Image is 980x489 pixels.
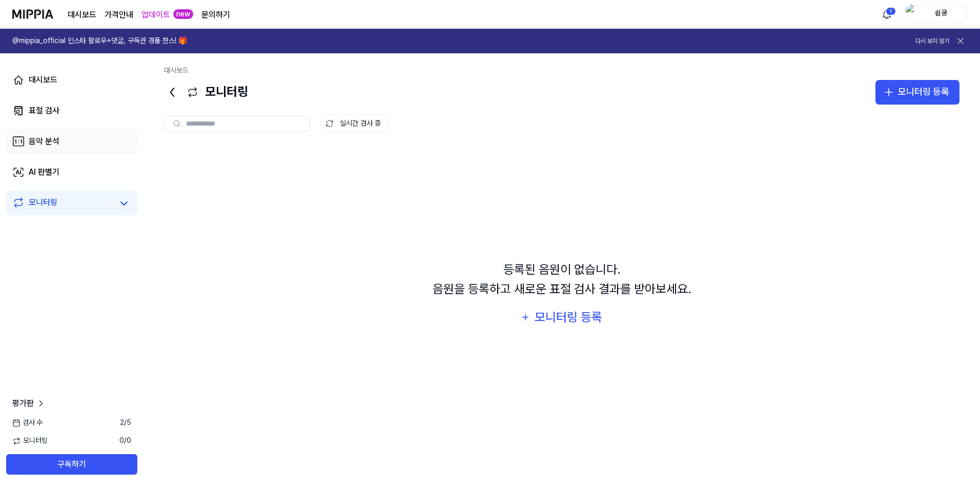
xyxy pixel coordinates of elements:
a: 대시보드 [68,9,96,21]
button: 모니터링 등록 [875,80,959,105]
div: 쉼쿵 [921,8,961,19]
a: 대시보드 [164,66,189,74]
div: 모니터링 등록 [534,308,603,327]
button: 실시간 검사 중 [320,115,390,132]
div: new [173,9,193,19]
a: 대시보드 [6,68,137,92]
a: 문의하기 [201,9,230,21]
button: 구독하기 [6,454,137,475]
div: AI 판별기 [29,166,59,178]
a: 업데이트 [141,9,170,21]
div: 모니터링 [29,196,57,211]
div: 음악 분석 [29,135,59,148]
a: 평가판 [12,397,46,410]
a: 가격안내 [105,9,133,21]
div: 등록된 음원이 없습니다. 음원을 등록하고 새로운 표절 검사 결과를 받아보세요. [433,260,691,299]
a: 음악 분석 [6,129,137,154]
a: 표절 검사 [6,98,137,123]
button: 알림1 [879,6,895,23]
div: 대시보드 [29,74,57,86]
span: 검사 수 [12,418,43,428]
button: 모니터링 등록 [520,308,603,327]
span: 0 / 0 [119,436,131,446]
div: 1 [886,7,896,15]
div: 표절 검사 [29,105,59,117]
a: AI 판별기 [6,160,137,185]
button: 다시 보지 않기 [915,37,949,46]
div: 모니터링 [164,80,248,105]
a: 모니터링 [12,196,113,211]
h1: @mippia_official 인스타 팔로우+댓글, 구독권 경품 찬스! 🎁 [12,36,187,46]
span: 2 / 5 [120,418,131,428]
span: 모니터링 [12,436,48,446]
img: profile [906,4,918,25]
img: 알림 [881,8,893,21]
span: 평가판 [12,397,34,410]
button: profile쉼쿵 [902,6,968,23]
div: 모니터링 등록 [898,85,949,99]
